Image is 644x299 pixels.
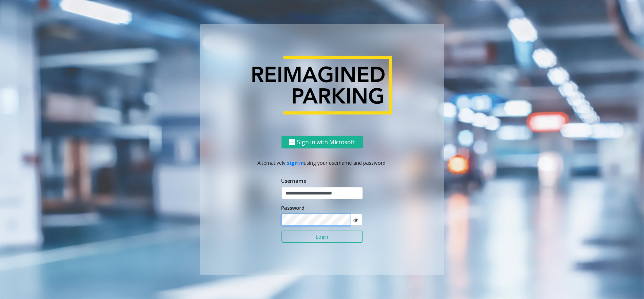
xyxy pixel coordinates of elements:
label: Username [282,177,307,185]
button: Sign in with Microsoft [282,136,363,149]
button: Login [282,231,363,243]
label: Password [282,204,305,211]
p: Alternatively, using your username and password. [207,159,437,167]
a: sign in [287,159,304,166]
